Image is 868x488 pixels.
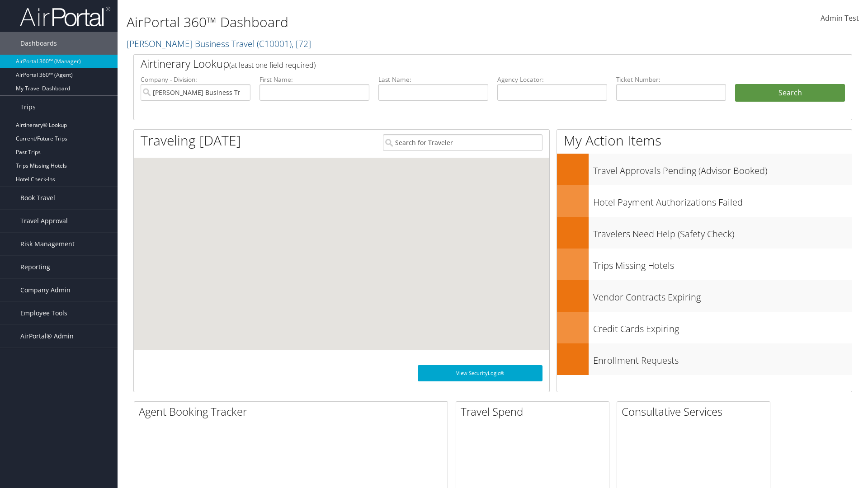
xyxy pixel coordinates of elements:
[418,365,542,381] a: View SecurityLogic®
[139,404,448,419] h2: Agent Booking Tracker
[20,302,67,324] span: Employee Tools
[593,318,852,335] h3: Credit Cards Expiring
[821,5,859,33] a: Admin Test
[20,32,57,55] span: Dashboards
[141,131,241,150] h1: Traveling [DATE]
[20,256,50,278] span: Reporting
[127,13,615,32] h1: AirPortal 360™ Dashboard
[821,13,859,23] span: Admin Test
[229,60,316,70] span: (at least one field required)
[557,131,852,150] h1: My Action Items
[141,75,250,84] label: Company - Division:
[259,75,369,84] label: First Name:
[557,185,852,217] a: Hotel Payment Authorizations Failed
[593,223,852,240] h3: Travelers Need Help (Safety Check)
[383,134,542,151] input: Search for Traveler
[378,75,488,84] label: Last Name:
[20,210,68,232] span: Travel Approval
[735,84,845,102] button: Search
[557,249,852,280] a: Trips Missing Hotels
[593,192,852,209] h3: Hotel Payment Authorizations Failed
[593,286,852,304] h3: Vendor Contracts Expiring
[557,343,852,375] a: Enrollment Requests
[20,96,36,118] span: Trips
[292,38,311,50] span: , [ 72 ]
[20,325,74,347] span: AirPortal® Admin
[20,233,75,255] span: Risk Management
[141,56,785,71] h2: Airtinerary Lookup
[593,255,852,272] h3: Trips Missing Hotels
[557,217,852,249] a: Travelers Need Help (Safety Check)
[497,75,607,84] label: Agency Locator:
[20,6,110,27] img: airportal-logo.png
[20,279,71,301] span: Company Admin
[461,404,609,419] h2: Travel Spend
[257,38,292,50] span: ( C10001 )
[622,404,770,419] h2: Consultative Services
[557,280,852,312] a: Vendor Contracts Expiring
[557,312,852,343] a: Credit Cards Expiring
[557,154,852,185] a: Travel Approvals Pending (Advisor Booked)
[593,350,852,367] h3: Enrollment Requests
[20,187,55,209] span: Book Travel
[616,75,726,84] label: Ticket Number:
[127,38,311,50] a: [PERSON_NAME] Business Travel
[593,160,852,177] h3: Travel Approvals Pending (Advisor Booked)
